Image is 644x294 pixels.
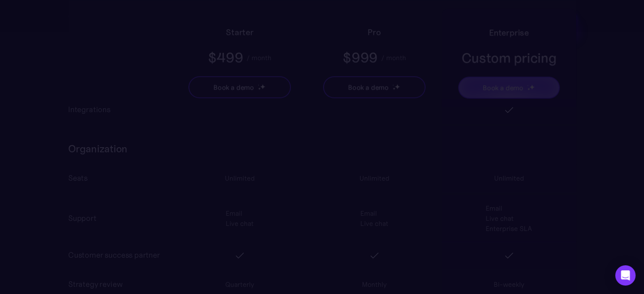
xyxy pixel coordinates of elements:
h3: Organization [68,142,127,156]
div: Unlimited [494,173,524,183]
div: Unlimited [224,173,254,183]
img: star [529,84,534,89]
div: Monthly [362,279,387,289]
div: Book a demo [482,82,523,93]
div: $499 [207,48,243,67]
div: Open Intercom Messenger [615,265,636,286]
a: Book a demostarstarstar [458,77,560,99]
h2: Pro [368,25,381,39]
div: Email [226,208,242,218]
img: star [392,84,393,85]
div: Bi-weekly [494,279,524,289]
img: star [527,88,530,91]
div: Book a demo [213,82,254,92]
div: Book a demo [348,82,388,92]
div: Enterprise SLA [486,223,532,234]
div: $999 [343,48,378,67]
div: Seats [68,172,88,184]
div: Email [486,203,502,213]
a: Book a demostarstarstar [188,76,291,98]
div: Unlimited [359,173,389,183]
div: Email [360,208,377,218]
div: Live chat [360,218,388,228]
div: Support [68,212,97,224]
img: star [527,85,528,86]
div: Quarterly [225,279,254,289]
img: star [257,84,259,85]
h2: Starter [226,25,254,39]
div: Integrations [68,104,111,115]
img: star [260,83,265,89]
img: star [392,87,395,90]
img: star [394,83,400,89]
div: Live chat [226,218,254,228]
div: Customer success partner [68,249,160,261]
h2: Enterprise [489,26,528,39]
div: Custom pricing [461,49,556,67]
img: star [257,87,260,90]
a: Book a demostarstarstar [323,76,426,98]
div: / month [246,52,271,63]
div: / month [381,52,406,63]
div: Strategy review [68,278,122,290]
div: Live chat [486,213,514,223]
